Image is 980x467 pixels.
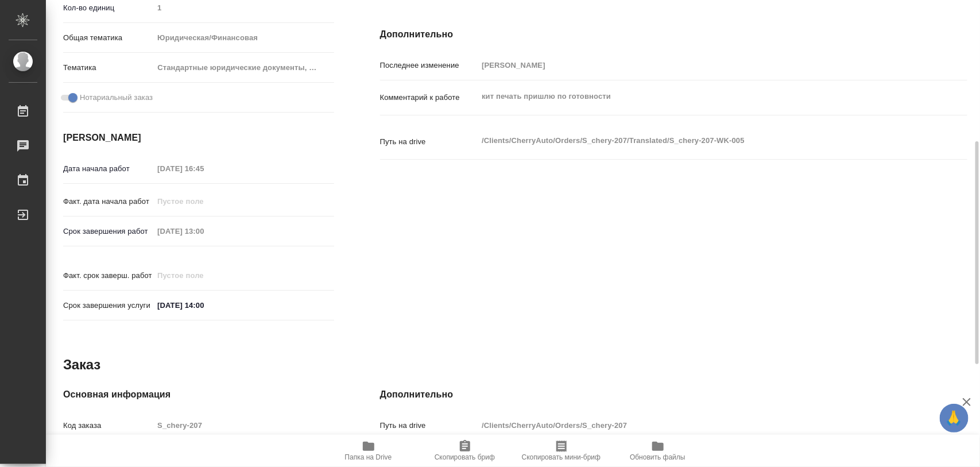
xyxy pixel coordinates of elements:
[153,160,254,177] input: Пустое поле
[630,453,685,461] span: Обновить файлы
[63,300,153,311] p: Срок завершения услуги
[478,131,918,150] textarea: /Clients/CherryAuto/Orders/S_chery-207/Translated/S_chery-207-WK-005
[435,453,495,461] span: Скопировать бриф
[63,196,153,207] p: Факт. дата начала работ
[940,404,969,433] button: 🙏
[380,420,478,431] p: Путь на drive
[63,163,153,175] p: Дата начала работ
[63,270,153,281] p: Факт. срок заверш. работ
[380,28,967,41] h4: Дополнительно
[63,226,153,237] p: Срок завершения работ
[380,92,478,103] p: Комментарий к работе
[320,435,417,467] button: Папка на Drive
[380,60,478,71] p: Последнее изменение
[153,297,254,314] input: ✎ Введи что-нибудь
[522,453,601,461] span: Скопировать мини-бриф
[380,136,478,148] p: Путь на drive
[478,87,918,106] textarea: кит печать пришлю по готовности
[63,62,153,74] p: Тематика
[380,388,967,402] h4: Дополнительно
[63,420,153,431] p: Код заказа
[153,193,254,210] input: Пустое поле
[153,58,334,78] div: Стандартные юридические документы, договоры, уставы
[80,92,153,103] span: Нотариальный заказ
[63,32,153,44] p: Общая тематика
[63,2,153,14] p: Кол-во единиц
[63,356,100,374] h2: Заказ
[345,453,392,461] span: Папка на Drive
[513,435,610,467] button: Скопировать мини-бриф
[153,267,254,284] input: Пустое поле
[153,28,334,48] div: Юридическая/Финансовая
[478,57,918,74] input: Пустое поле
[153,223,254,240] input: Пустое поле
[417,435,513,467] button: Скопировать бриф
[944,406,964,430] span: 🙏
[610,435,706,467] button: Обновить файлы
[63,388,334,402] h4: Основная информация
[478,417,918,434] input: Пустое поле
[63,131,334,145] h4: [PERSON_NAME]
[153,417,334,434] input: Пустое поле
